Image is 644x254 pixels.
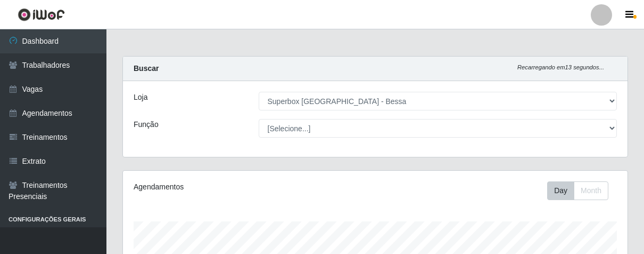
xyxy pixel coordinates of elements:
img: CoreUI Logo [18,8,65,21]
label: Função [134,119,159,130]
button: Day [547,181,574,200]
i: Recarregando em 13 segundos... [517,64,604,70]
div: Agendamentos [134,181,326,193]
button: Month [574,181,608,200]
div: First group [547,181,608,200]
label: Loja [134,92,147,103]
div: Toolbar with button groups [547,181,617,200]
strong: Buscar [134,64,159,73]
